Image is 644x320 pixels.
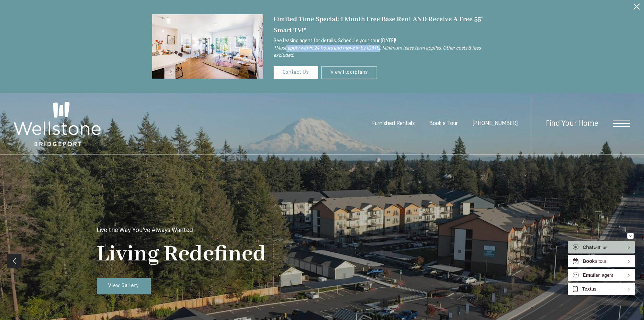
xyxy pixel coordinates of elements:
[152,14,263,79] img: Settle into comfort at Wellstone
[372,121,415,126] a: Furnished Rentals
[7,254,22,268] a: Previous
[108,283,139,288] span: View Gallery
[274,66,318,79] a: Contact Us
[14,102,101,146] img: Wellstone
[274,14,492,36] div: Limited Time Special: 1 Month Free Base Rent AND Receive A Free 55” Smart TV!*
[429,121,458,126] a: Book a Tour
[97,278,151,295] a: View Gallery
[274,37,492,59] p: See leasing agent for details. Schedule your tour [DATE]!
[546,120,598,128] a: Find Your Home
[472,121,518,126] a: Call Us at (253) 642-8681
[472,121,518,126] span: [PHONE_NUMBER]
[97,241,266,268] p: Living Redefined
[97,228,193,234] p: Live the Way You've Always Wanted
[274,46,481,58] i: *Must apply within 24 hours and move in by [DATE]. Minimum lease term applies. Other costs & fees...
[321,66,377,79] a: View Floorplans
[613,121,630,127] button: Open Menu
